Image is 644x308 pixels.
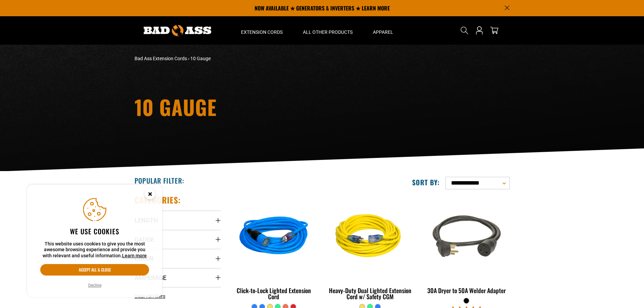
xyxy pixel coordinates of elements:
summary: All Other Products [293,16,363,45]
h1: 10 Gauge [135,97,381,117]
summary: Color [135,249,221,268]
summary: Amperage [135,268,221,287]
div: Click-to-Lock Lighted Extension Cord [231,287,317,300]
img: blue [231,198,316,276]
span: 10 Gauge [190,56,211,61]
label: Sort by: [412,178,440,187]
span: Apparel [373,29,393,35]
a: yellow Heavy-Duty Dual Lighted Extension Cord w/ Safety CGM [327,195,413,304]
summary: Gauge [135,230,221,249]
button: Accept all & close [40,264,149,276]
span: All Other Products [303,29,353,35]
span: Extension Cords [241,29,283,35]
button: Decline [86,282,103,289]
summary: Extension Cords [231,16,293,45]
p: This website uses cookies to give you the most awesome browsing experience and provide you with r... [40,241,149,259]
summary: Apparel [363,16,403,45]
div: 30A Dryer to 50A Welder Adapter [423,287,509,293]
h2: We use cookies [40,227,149,236]
summary: Length [135,211,221,230]
a: Learn more [122,253,147,258]
h2: Popular Filter: [135,176,184,185]
a: black 30A Dryer to 50A Welder Adapter [423,195,509,298]
aside: Cookie Consent [27,185,162,298]
img: black [424,198,509,276]
nav: breadcrumbs [135,55,381,62]
div: Heavy-Duty Dual Lighted Extension Cord w/ Safety CGM [327,287,413,300]
img: Bad Ass Extension Cords [144,25,211,36]
summary: Search [459,25,470,36]
span: › [188,56,189,61]
a: Bad Ass Extension Cords [135,56,187,61]
span: Clear All Filters [135,293,165,299]
img: yellow [328,198,413,276]
a: blue Click-to-Lock Lighted Extension Cord [231,195,317,304]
